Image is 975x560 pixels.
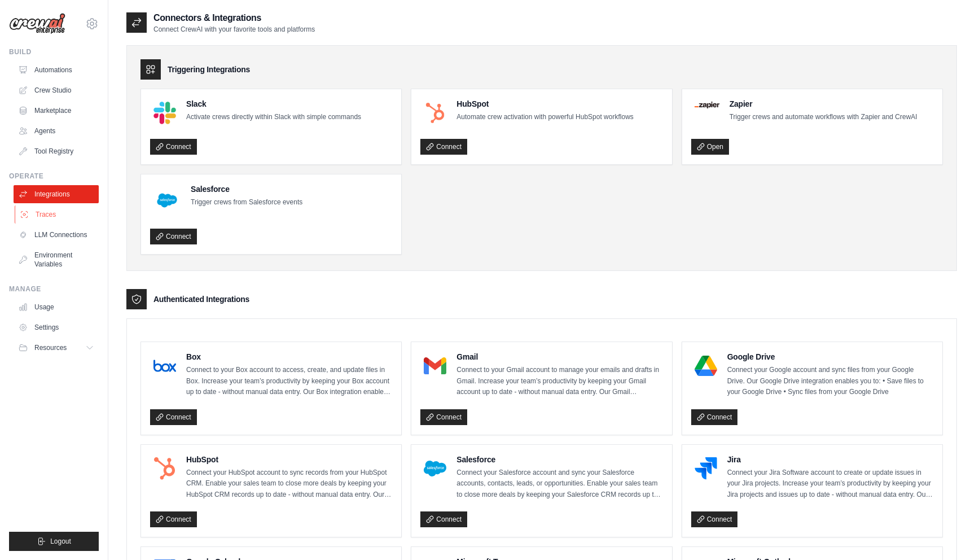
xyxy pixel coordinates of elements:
h4: HubSpot [186,454,392,465]
h4: Salesforce [456,454,662,465]
h4: Gmail [456,351,662,362]
div: Build [9,47,99,56]
a: Connect [691,511,738,527]
button: Resources [14,339,99,357]
p: Automate crew activation with powerful HubSpot workflows [456,112,633,123]
a: Connect [150,139,197,155]
img: Jira Logo [695,457,717,480]
a: Connect [150,409,197,425]
a: LLM Connections [14,226,99,244]
a: Environment Variables [14,246,99,273]
a: Connect [420,511,467,527]
p: Connect to your Gmail account to manage your emails and drafts in Gmail. Increase your team’s pro... [456,365,662,398]
h4: HubSpot [456,98,633,110]
a: Agents [14,122,99,140]
a: Marketplace [14,102,99,120]
a: Connect [150,511,197,527]
a: Crew Studio [14,81,99,99]
h3: Authenticated Integrations [153,294,249,305]
p: Activate crews directly within Slack with simple commands [186,112,361,123]
img: Zapier Logo [695,102,719,108]
p: Connect your HubSpot account to sync records from your HubSpot CRM. Enable your sales team to clo... [186,467,392,501]
button: Logout [9,532,99,551]
a: Traces [15,205,100,224]
img: HubSpot Logo [153,457,176,480]
p: Connect CrewAI with your favorite tools and platforms [153,25,315,34]
img: Gmail Logo [424,355,446,377]
a: Usage [14,298,99,316]
h4: Box [186,351,392,362]
a: Connect [150,229,197,244]
h4: Jira [727,454,933,465]
h4: Zapier [730,98,917,110]
a: Connect [420,409,467,425]
a: Automations [14,61,99,79]
p: Connect to your Box account to access, create, and update files in Box. Increase your team’s prod... [186,365,392,398]
a: Connect [420,139,467,155]
p: Connect your Jira Software account to create or update issues in your Jira projects. Increase you... [727,467,933,501]
p: Trigger crews and automate workflows with Zapier and CrewAI [730,112,917,123]
a: Connect [691,409,738,425]
h2: Connectors & Integrations [153,11,315,25]
a: Tool Registry [14,142,99,160]
img: Slack Logo [153,102,176,124]
img: Salesforce Logo [424,457,446,480]
span: Logout [50,537,71,546]
h4: Salesforce [191,183,302,195]
h3: Triggering Integrations [168,64,250,75]
div: Operate [9,172,99,181]
img: HubSpot Logo [424,102,446,124]
img: Box Logo [153,355,176,377]
h4: Slack [186,98,361,110]
h4: Google Drive [727,351,933,362]
a: Settings [14,318,99,336]
a: Open [691,139,729,155]
div: Manage [9,285,99,294]
a: Integrations [14,185,99,203]
p: Trigger crews from Salesforce events [191,197,302,208]
img: Google Drive Logo [695,355,717,377]
img: Salesforce Logo [153,187,181,214]
img: Logo [9,13,65,34]
p: Connect your Salesforce account and sync your Salesforce accounts, contacts, leads, or opportunit... [456,467,662,501]
p: Connect your Google account and sync files from your Google Drive. Our Google Drive integration e... [727,365,933,398]
span: Resources [34,343,67,352]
